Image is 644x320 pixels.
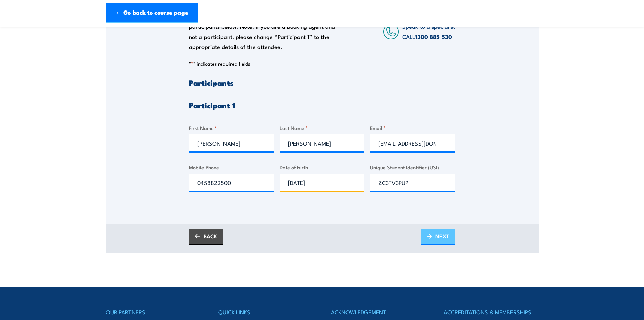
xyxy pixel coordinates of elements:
[280,124,365,132] label: Last Name
[370,124,455,132] label: Email
[189,229,223,245] a: BACK
[435,227,449,245] span: NEXT
[370,163,455,171] label: Unique Student Identifier (USI)
[106,3,198,23] a: ← Go back to course page
[218,307,313,317] h4: QUICK LINKS
[444,307,538,317] h4: ACCREDITATIONS & MEMBERSHIPS
[415,32,452,41] a: 1300 885 530
[189,163,274,171] label: Mobile Phone
[189,79,455,86] h3: Participants
[189,101,455,109] h3: Participant 1
[402,22,455,41] span: Speak to a specialist CALL
[189,124,274,132] label: First Name
[331,307,426,317] h4: ACKNOWLEDGEMENT
[280,163,365,171] label: Date of birth
[421,229,455,245] a: NEXT
[189,60,455,67] p: " " indicates required fields
[106,307,200,317] h4: OUR PARTNERS
[189,11,342,52] div: Please provide names and contact details for each of the participants below. Note: If you are a b...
